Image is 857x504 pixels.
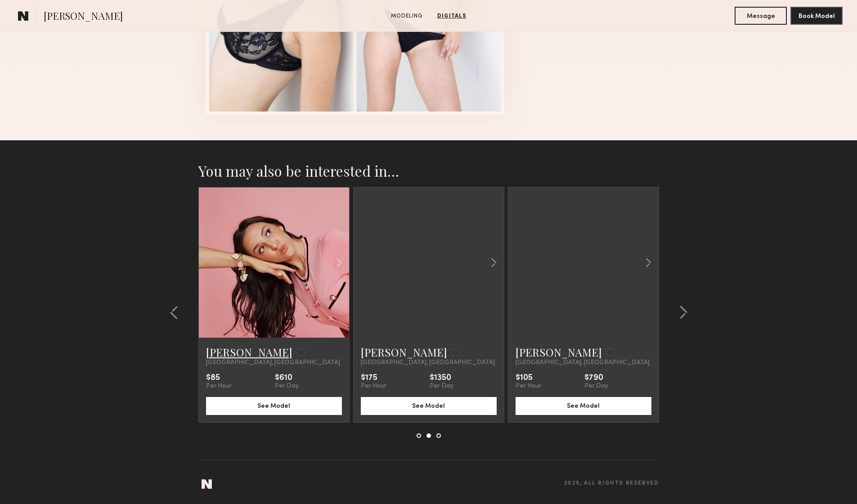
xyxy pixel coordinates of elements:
[206,397,342,415] button: See Model
[790,7,843,25] button: Book Model
[44,9,123,25] span: [PERSON_NAME]
[516,359,650,366] span: [GEOGRAPHIC_DATA], [GEOGRAPHIC_DATA]
[361,383,386,390] div: Per Hour
[430,383,453,390] div: Per Day
[516,401,651,409] a: See Model
[735,7,787,25] button: Message
[516,345,602,359] a: [PERSON_NAME]
[790,12,843,19] a: Book Model
[206,374,232,383] div: $85
[361,397,497,415] button: See Model
[361,359,495,366] span: [GEOGRAPHIC_DATA], [GEOGRAPHIC_DATA]
[387,12,426,20] a: Modeling
[434,12,470,20] a: Digitals
[275,383,299,390] div: Per Day
[564,481,659,486] span: 2025, all rights reserved
[206,359,340,366] span: [GEOGRAPHIC_DATA], [GEOGRAPHIC_DATA]
[430,374,453,383] div: $1350
[361,374,386,383] div: $175
[584,383,608,390] div: Per Day
[361,401,497,409] a: See Model
[584,374,608,383] div: $790
[206,401,342,409] a: See Model
[516,374,541,383] div: $105
[361,345,447,359] a: [PERSON_NAME]
[206,383,232,390] div: Per Hour
[275,374,299,383] div: $610
[198,162,659,180] h2: You may also be interested in…
[206,345,292,359] a: [PERSON_NAME]
[516,383,541,390] div: Per Hour
[516,397,651,415] button: See Model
